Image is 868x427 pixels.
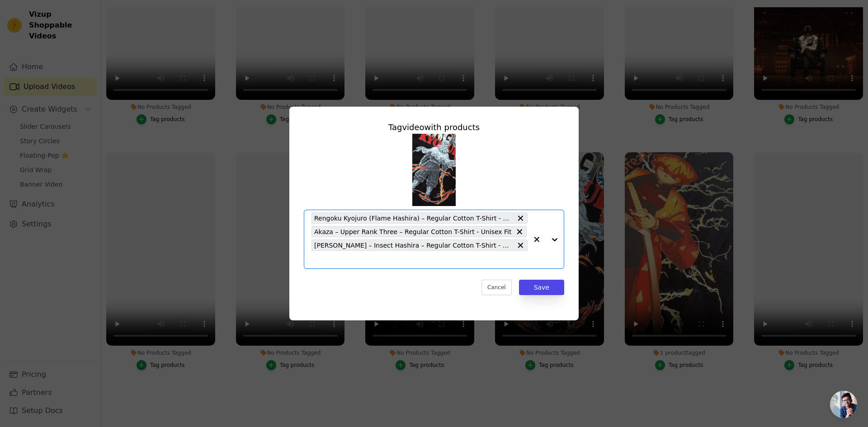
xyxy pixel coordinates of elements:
div: Open chat [830,391,857,418]
div: Tag video with products [304,121,564,134]
button: Save [519,280,564,295]
span: [PERSON_NAME] – Insect Hashira – Regular Cotton T-Shirt - Unisex Fit [314,240,512,250]
span: Rengoku Kyojuro (Flame Hashira) – Regular Cotton T-Shirt - Unisex Fit [314,213,512,223]
span: Akaza – Upper Rank Three – Regular Cotton T-Shirt - Unisex Fit [314,226,511,237]
img: reel-preview-140t80-gq.myshopify.com-3710775158345921437_76002283775.jpeg [412,134,456,206]
button: Cancel [481,280,512,295]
